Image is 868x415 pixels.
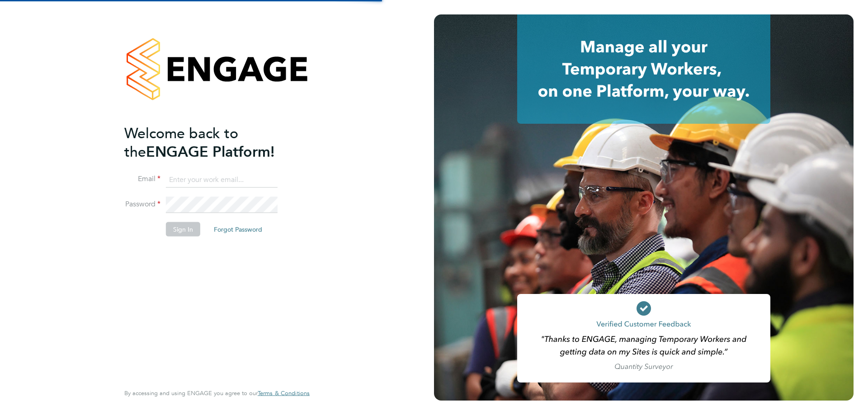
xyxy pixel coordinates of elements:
label: Email [124,174,160,184]
label: Password [124,200,160,209]
button: Sign In [166,222,200,237]
span: Welcome back to the [124,124,238,160]
input: Enter your work email... [166,172,278,188]
a: Terms & Conditions [258,390,310,397]
span: By accessing and using ENGAGE you agree to our [124,389,310,397]
h2: ENGAGE Platform! [124,124,301,161]
button: Forgot Password [207,222,269,237]
span: Terms & Conditions [258,389,310,397]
